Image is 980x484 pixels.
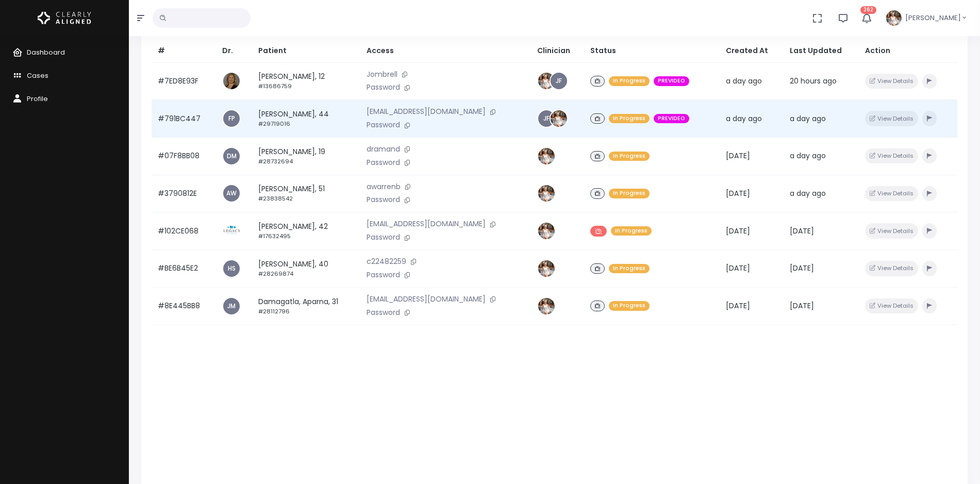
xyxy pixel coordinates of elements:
[551,73,567,89] a: JF
[258,307,290,315] small: #28112796
[865,223,918,238] button: View Details
[860,6,876,14] span: 262
[726,226,750,236] span: [DATE]
[790,151,826,161] span: a day ago
[367,294,525,305] p: [EMAIL_ADDRESS][DOMAIN_NAME]
[865,148,918,163] button: View Details
[609,76,650,86] span: In Progress
[152,287,216,325] td: #8E445BB8
[790,263,814,273] span: [DATE]
[367,106,525,118] p: [EMAIL_ADDRESS][DOMAIN_NAME]
[38,7,91,29] img: Logo Horizontal
[865,261,918,276] button: View Details
[865,186,918,201] button: View Details
[790,301,814,311] span: [DATE]
[252,62,360,100] td: [PERSON_NAME], 12
[790,188,826,198] span: a day ago
[367,181,525,193] p: awarrenb
[152,39,216,63] th: #
[720,39,784,63] th: Created At
[367,120,525,131] p: Password
[252,212,360,250] td: [PERSON_NAME], 42
[654,76,689,86] span: PREVIDEO
[726,263,750,273] span: [DATE]
[252,175,360,212] td: [PERSON_NAME], 51
[609,264,650,274] span: In Progress
[252,137,360,175] td: [PERSON_NAME], 19
[367,256,525,268] p: c22482259
[152,212,216,250] td: #102CE068
[726,151,750,161] span: [DATE]
[584,39,720,63] th: Status
[367,82,525,93] p: Password
[885,9,903,27] img: Header Avatar
[865,74,918,89] button: View Details
[859,39,957,63] th: Action
[216,39,252,63] th: Dr.
[726,188,750,198] span: [DATE]
[531,39,584,63] th: Clinician
[152,175,216,212] td: #3790812E
[790,113,826,124] span: a day ago
[252,39,360,63] th: Patient
[367,144,525,155] p: dramand
[654,114,689,124] span: PREVIDEO
[152,250,216,288] td: #BE6B45E2
[784,39,859,63] th: Last Updated
[258,194,293,203] small: #23838542
[258,232,291,240] small: #17632495
[609,301,650,311] span: In Progress
[360,39,531,63] th: Access
[790,226,814,236] span: [DATE]
[27,47,65,57] span: Dashboard
[865,298,918,313] button: View Details
[367,219,525,230] p: [EMAIL_ADDRESS][DOMAIN_NAME]
[611,226,652,236] span: In Progress
[152,100,216,138] td: #791BC447
[538,110,555,127] a: JF
[258,82,292,90] small: #13686759
[726,301,750,311] span: [DATE]
[223,148,240,164] a: DM
[905,13,961,23] span: [PERSON_NAME]
[609,189,650,198] span: In Progress
[252,100,360,138] td: [PERSON_NAME], 44
[223,260,240,277] a: HS
[258,120,290,128] small: #29719016
[223,185,240,202] a: AW
[252,250,360,288] td: [PERSON_NAME], 40
[726,113,762,124] span: a day ago
[258,157,293,165] small: #28732694
[152,137,216,175] td: #07F8BB08
[367,194,525,206] p: Password
[865,111,918,126] button: View Details
[367,157,525,169] p: Password
[367,270,525,281] p: Password
[27,71,48,80] span: Cases
[223,110,240,127] a: FP
[790,76,837,86] span: 20 hours ago
[223,298,240,314] a: JM
[367,69,525,80] p: Jombrell
[367,232,525,243] p: Password
[726,76,762,86] span: a day ago
[367,307,525,319] p: Password
[27,94,48,104] span: Profile
[252,287,360,325] td: Damagatla, Aparna, 31
[152,62,216,100] td: #7ED8E93F
[609,152,650,161] span: In Progress
[258,270,293,278] small: #28269874
[609,114,650,124] span: In Progress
